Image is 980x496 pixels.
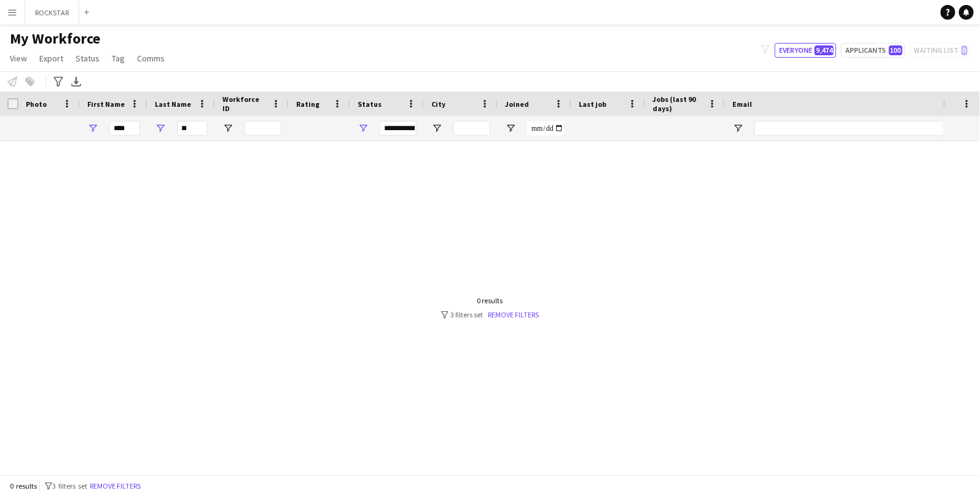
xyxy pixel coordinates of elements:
div: 3 filters set [441,310,539,319]
button: Open Filter Menu [431,123,442,134]
span: Workforce ID [222,95,267,113]
span: Tag [112,53,125,64]
button: ROCKSTAR [25,1,79,25]
a: Remove filters [488,310,539,319]
input: Workforce ID Filter Input [245,121,281,136]
button: Open Filter Menu [505,123,516,134]
a: Tag [107,50,130,66]
span: Export [39,53,63,64]
span: First Name [87,99,125,109]
span: 9,474 [815,45,834,55]
span: 100 [889,45,903,55]
span: Comms [137,53,165,64]
button: Open Filter Menu [732,123,743,134]
span: Email [732,99,752,109]
button: Everyone9,474 [775,43,836,58]
input: Email Filter Input [755,121,963,136]
input: Joined Filter Input [527,121,564,136]
button: Remove filters [87,479,143,493]
span: 3 filters set [52,481,87,490]
div: 0 results [441,296,539,305]
a: View [5,50,32,66]
a: Export [34,50,68,66]
button: Applicants100 [841,43,905,58]
span: Last job [579,99,606,109]
span: Photo [26,99,47,109]
button: Open Filter Menu [358,123,369,134]
span: View [10,53,27,64]
input: First Name Filter Input [109,121,140,136]
span: Status [76,53,100,64]
a: Comms [132,50,170,66]
span: Rating [296,99,319,109]
a: Status [71,50,104,66]
span: Status [358,99,382,109]
button: Open Filter Menu [155,123,166,134]
span: My Workforce [10,29,100,48]
app-action-btn: Export XLSX [69,74,84,89]
span: City [431,99,445,109]
button: Open Filter Menu [222,123,233,134]
span: Last Name [155,99,191,109]
span: Joined [505,99,529,109]
span: Jobs (last 90 days) [653,95,703,113]
button: Open Filter Menu [87,123,98,134]
input: City Filter Input [453,121,490,136]
input: Column with Header Selection [7,98,18,109]
app-action-btn: Advanced filters [51,74,66,89]
input: Last Name Filter Input [177,121,208,136]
